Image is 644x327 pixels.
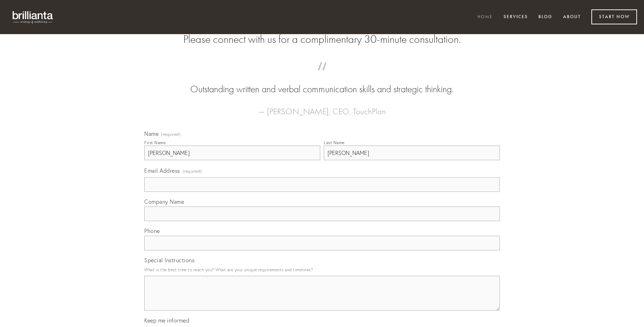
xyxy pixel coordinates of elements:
[324,140,345,145] div: Last Name
[144,257,194,264] span: Special Instructions
[155,96,489,118] figcaption: — [PERSON_NAME], CEO, TouchPlan
[144,317,189,324] span: Keep me informed
[144,227,160,234] span: Phone
[144,33,500,46] h2: Please connect with us for a complimentary 30-minute consultation.
[499,11,532,23] a: Services
[183,166,202,176] span: (required)
[144,140,166,145] div: First Name
[534,11,557,23] a: Blog
[144,167,180,174] span: Email Address
[591,9,637,24] a: Start Now
[144,265,500,274] p: What is the best time to reach you? What are your unique requirements and timelines?
[473,11,497,23] a: Home
[155,69,489,83] span: “
[144,130,159,137] span: Name
[144,198,184,205] span: Company Name
[7,7,59,27] img: brillianta - research, strategy, marketing
[155,69,489,96] blockquote: Outstanding written and verbal communication skills and strategic thinking.
[161,132,181,137] span: (required)
[559,11,585,23] a: About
